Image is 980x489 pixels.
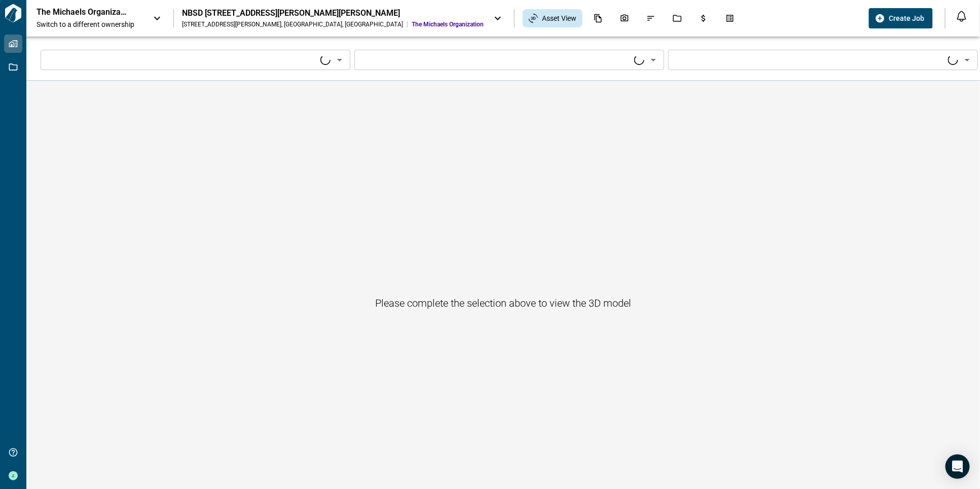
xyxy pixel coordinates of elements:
span: Switch to a different ownership [37,19,143,29]
div: NBSD [STREET_ADDRESS][PERSON_NAME][PERSON_NAME] [182,8,484,18]
div: Asset View [523,9,583,27]
button: Open [646,53,661,67]
div: Photos [614,10,635,27]
span: Asset View [542,13,576,23]
div: Budgets [693,10,714,27]
div: Open Intercom Messenger [946,454,970,479]
button: Open [960,53,974,67]
div: Takeoff Center [719,10,741,27]
button: Open notification feed [954,8,970,24]
button: Open [333,53,347,67]
p: The Michaels Organization [37,7,128,17]
h6: Please complete the selection above to view the 3D model [375,295,631,311]
div: Issues & Info [640,10,662,27]
span: The Michaels Organization [412,20,484,28]
div: Documents [588,10,609,27]
button: Create Job [869,8,933,28]
div: Jobs [667,10,688,27]
div: [STREET_ADDRESS][PERSON_NAME] , [GEOGRAPHIC_DATA] , [GEOGRAPHIC_DATA] [182,20,403,28]
span: Create Job [889,13,925,23]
